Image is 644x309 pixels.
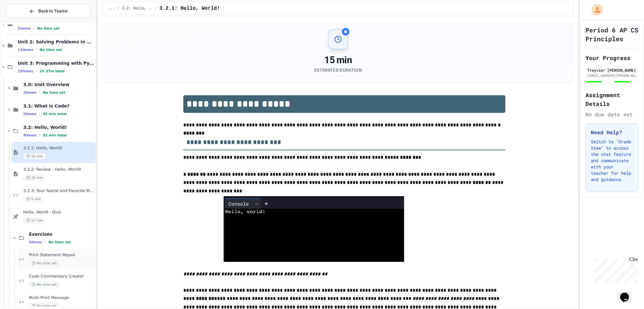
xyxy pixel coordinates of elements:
span: Unit 3: Programming with Python [18,60,94,66]
span: 2 items [23,91,36,95]
span: No time set [29,303,60,309]
span: 3.2: Hello, World! [23,124,94,130]
span: No time set [48,240,71,244]
span: No time set [43,91,65,95]
span: 5 items [18,26,31,30]
h2: Assignment Details [586,91,638,108]
span: / [117,6,119,11]
iframe: chat widget [592,257,638,283]
span: • [39,90,40,95]
span: Code Commentary Creator [29,274,94,279]
span: • [39,133,40,138]
span: • [39,111,40,116]
div: [EMAIL_ADDRESS][PERSON_NAME][DOMAIN_NAME] [587,73,636,78]
span: 5 min [23,196,44,202]
span: No time set [40,48,62,52]
span: ... [108,6,115,11]
iframe: chat widget [618,284,638,303]
span: / [155,6,157,11]
p: Switch to "Grade View" to access the chat feature and communicate with your teacher for help and ... [591,139,633,183]
span: Exercises [29,231,94,237]
span: Unit 2: Solving Problems in Computer Science [18,39,94,45]
span: 15 min [23,175,46,181]
span: Back to Teams [38,8,68,14]
span: 45 min total [43,112,66,116]
span: 8 items [23,133,36,137]
span: 3.0: Unit Overview [23,82,94,87]
span: 3.2.3: Your Name and Favorite Movie [23,188,94,194]
div: Treyvier [PERSON_NAME] [587,67,636,73]
span: • [45,240,46,245]
span: Print Statement Repair [29,252,94,258]
span: 3.1: What is Code? [23,103,94,109]
span: 17 min [23,218,46,223]
span: 3.2.1: Hello, World! [159,5,220,12]
span: 52 min total [43,133,66,137]
div: Estimated Duration [314,67,362,73]
span: Hello, World - Quiz [23,210,94,215]
button: Back to Teams [6,4,91,18]
span: 15 items [18,69,33,73]
div: No due date set [586,111,638,118]
span: • [36,47,37,52]
span: 11 items [18,48,33,52]
div: 15 min [314,54,362,66]
h3: Need Help? [591,129,633,136]
span: 5 items [23,112,36,116]
span: No time set [37,26,60,30]
span: 1h 37m total [40,69,64,73]
span: • [33,26,35,31]
span: No time set [29,260,60,266]
span: 3.2.1: Hello, World! [23,146,94,151]
span: 3.2.2: Review - Hello, World! [23,167,94,172]
span: 15 min [23,153,46,159]
div: My Account [585,3,604,17]
span: No time set [29,282,60,288]
span: • [36,69,37,74]
span: 3.2: Hello, World! [122,6,152,11]
h2: Your Progress [586,53,638,62]
div: Chat with us now!Close [3,3,43,40]
span: 4 items [29,240,42,244]
span: Multi-Print Message [29,295,94,301]
h1: Period 6 AP CS Principles [586,25,638,43]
